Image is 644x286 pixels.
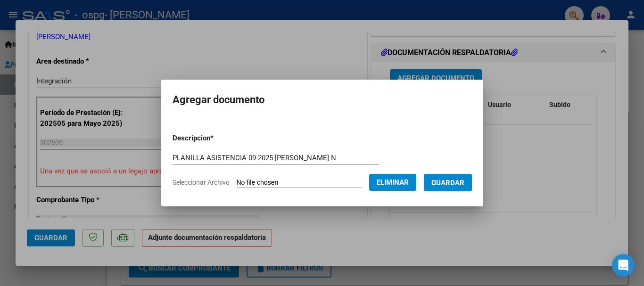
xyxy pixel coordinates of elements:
button: Guardar [424,174,472,191]
button: Eliminar [369,174,416,191]
div: Open Intercom Messenger [612,254,635,277]
h2: Agregar documento [173,91,472,109]
p: Descripcion [173,133,263,144]
span: Seleccionar Archivo [173,179,230,186]
span: Guardar [431,179,464,187]
span: Eliminar [377,178,409,187]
